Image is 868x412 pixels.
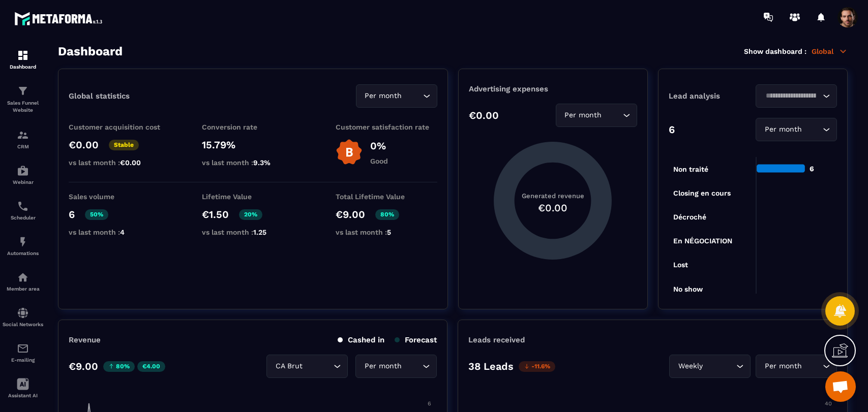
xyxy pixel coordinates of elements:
[17,200,29,212] img: scheduler
[120,159,141,167] span: €0.00
[17,307,29,319] img: social-network
[120,228,125,236] span: 4
[17,165,29,177] img: automations
[14,9,106,28] img: logo
[3,100,43,114] p: Sales Funnel Website
[3,228,43,264] a: automationsautomationsAutomations
[804,361,820,372] input: Search for option
[3,286,43,292] p: Member area
[3,335,43,370] a: emailemailE-mailing
[812,47,848,56] p: Global
[3,370,43,406] a: Assistant AI
[428,400,431,407] tspan: 6
[17,129,29,141] img: formation
[85,209,108,220] p: 50%
[370,140,388,152] p: 0%
[676,361,705,372] span: Weekly
[404,361,420,372] input: Search for option
[556,104,637,127] div: Search for option
[338,335,384,344] p: Cashed in
[69,228,170,236] p: vs last month :
[669,355,751,378] div: Search for option
[17,342,29,355] img: email
[362,361,404,372] span: Per month
[3,179,43,185] p: Webinar
[69,139,99,151] p: €0.00
[669,123,675,136] p: 6
[69,123,170,131] p: Customer acquisition cost
[69,335,101,344] p: Revenue
[825,371,856,402] div: Mở cuộc trò chuyện
[336,139,363,166] img: b-badge-o.b3b20ee6.svg
[468,335,525,344] p: Leads received
[762,124,804,135] span: Per month
[669,91,753,101] p: Lead analysis
[762,90,820,102] input: Search for option
[3,299,43,335] a: social-networksocial-networkSocial Networks
[17,85,29,97] img: formation
[202,208,229,220] p: €1.50
[3,357,43,363] p: E-mailing
[673,165,708,173] tspan: Non traité
[3,215,43,220] p: Scheduler
[103,361,135,372] p: 80%
[3,64,43,70] p: Dashboard
[3,77,43,121] a: formationformationSales Funnel Website
[673,189,731,198] tspan: Closing en cours
[266,355,348,378] div: Search for option
[825,400,832,407] tspan: 40
[756,118,837,141] div: Search for option
[202,139,304,151] p: 15.79%
[673,261,688,269] tspan: Lost
[804,124,820,135] input: Search for option
[370,157,388,165] p: Good
[673,285,703,293] tspan: No show
[3,42,43,77] a: formationformationDashboard
[253,159,271,167] span: 9.3%
[519,361,555,372] p: -11.6%
[468,360,514,372] p: 38 Leads
[756,355,837,378] div: Search for option
[69,360,98,372] p: €9.00
[336,193,437,201] p: Total Lifetime Value
[3,264,43,299] a: automationsautomationsMember area
[69,159,170,167] p: vs last month :
[253,228,266,236] span: 1.25
[336,228,437,236] p: vs last month :
[744,47,806,55] p: Show dashboard :
[562,110,604,121] span: Per month
[3,193,43,228] a: schedulerschedulerScheduler
[469,84,637,93] p: Advertising expenses
[756,84,837,108] div: Search for option
[356,84,437,108] div: Search for option
[69,208,75,220] p: 6
[336,123,437,131] p: Customer satisfaction rate
[137,361,165,372] p: €4.00
[673,213,706,221] tspan: Décroché
[3,157,43,193] a: automationsautomationsWebinar
[17,236,29,248] img: automations
[3,250,43,256] p: Automations
[3,121,43,157] a: formationformationCRM
[305,361,331,372] input: Search for option
[604,110,620,121] input: Search for option
[355,355,437,378] div: Search for option
[202,159,304,167] p: vs last month :
[3,393,43,398] p: Assistant AI
[673,237,732,245] tspan: En NÉGOCIATION
[363,90,404,102] span: Per month
[395,335,437,344] p: Forecast
[273,361,305,372] span: CA Brut
[69,91,130,101] p: Global statistics
[202,123,304,131] p: Conversion rate
[387,228,391,236] span: 5
[202,228,304,236] p: vs last month :
[762,361,804,372] span: Per month
[3,322,43,327] p: Social Networks
[469,109,499,121] p: €0.00
[17,271,29,283] img: automations
[202,193,304,201] p: Lifetime Value
[705,361,734,372] input: Search for option
[69,193,170,201] p: Sales volume
[375,209,399,220] p: 80%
